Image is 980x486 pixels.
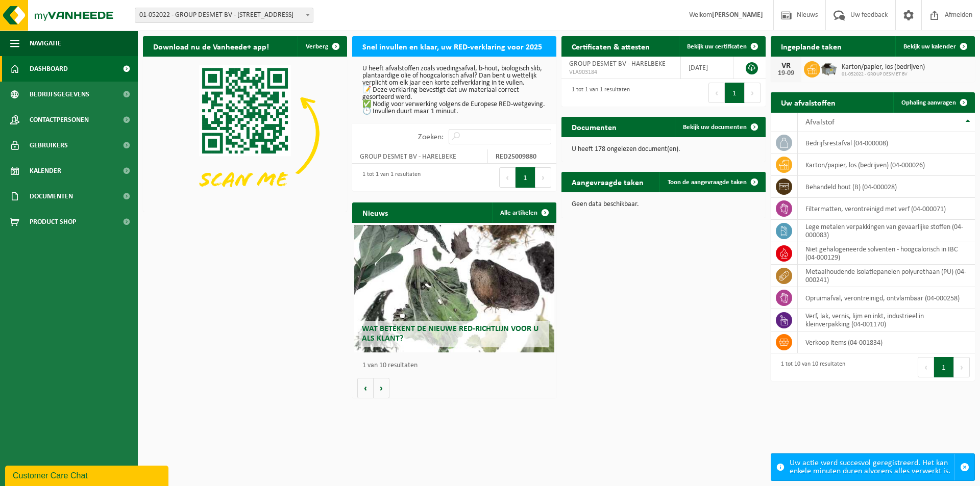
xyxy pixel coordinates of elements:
h2: Ingeplande taken [771,36,852,56]
span: Verberg [306,43,328,50]
a: Wat betekent de nieuwe RED-richtlijn voor u als klant? [354,225,554,352]
p: U heeft afvalstoffen zoals voedingsafval, b-hout, biologisch slib, plantaardige olie of hoogcalor... [362,65,546,115]
img: WB-5000-GAL-GY-01 [820,60,838,77]
td: niet gehalogeneerde solventen - hoogcalorisch in IBC (04-000129) [798,242,975,265]
h2: Documenten [561,117,627,137]
iframe: chat widget [5,464,170,486]
strong: RED25009880 [496,153,536,161]
div: 1 tot 1 van 1 resultaten [567,82,630,104]
span: Karton/papier, los (bedrijven) [842,63,925,71]
a: Bekijk uw certificaten [679,36,765,57]
span: Bedrijfsgegevens [30,82,89,107]
div: 1 tot 1 van 1 resultaten [357,166,421,189]
button: Vorige [357,378,374,398]
a: Bekijk uw kalender [895,36,974,57]
span: 01-052022 - GROUP DESMET BV - 8530 HARELBEKE, KORTRIJKSESTEENWEG 372 [135,8,313,23]
button: Next [954,357,970,377]
span: Navigatie [30,31,61,56]
button: Previous [708,83,725,103]
button: 1 [934,357,954,377]
td: verkoop items (04-001834) [798,331,975,353]
span: Bekijk uw kalender [903,43,956,50]
td: filtermatten, verontreinigd met verf (04-000071) [798,198,975,220]
span: Bekijk uw certificaten [687,43,747,50]
span: Gebruikers [30,133,68,158]
h2: Certificaten & attesten [561,36,660,56]
p: U heeft 178 ongelezen document(en). [572,146,755,153]
button: Next [535,167,551,188]
div: VR [776,62,796,70]
div: 1 tot 10 van 10 resultaten [776,356,845,378]
td: GROUP DESMET BV - HARELBEKE [352,149,488,164]
span: 01-052022 - GROUP DESMET BV [842,71,925,78]
p: 1 van 10 resultaten [362,362,551,369]
div: Uw actie werd succesvol geregistreerd. Het kan enkele minuten duren alvorens alles verwerkt is. [790,454,954,480]
p: Geen data beschikbaar. [572,201,755,208]
strong: [PERSON_NAME] [712,11,763,19]
span: GROUP DESMET BV - HARELBEKE [569,60,666,68]
span: Toon de aangevraagde taken [668,179,747,186]
td: lege metalen verpakkingen van gevaarlijke stoffen (04-000083) [798,220,975,242]
h2: Download nu de Vanheede+ app! [143,36,279,56]
a: Ophaling aanvragen [893,92,974,113]
button: 1 [725,83,745,103]
a: Alle artikelen [492,202,555,223]
span: Bekijk uw documenten [683,124,747,131]
a: Toon de aangevraagde taken [659,172,765,192]
a: Bekijk uw documenten [675,117,765,137]
button: Next [745,83,761,103]
span: Wat betekent de nieuwe RED-richtlijn voor u als klant? [362,325,538,343]
td: verf, lak, vernis, lijm en inkt, industrieel in kleinverpakking (04-001170) [798,309,975,331]
span: Ophaling aanvragen [901,99,956,106]
button: Previous [499,167,516,188]
h2: Snel invullen en klaar, uw RED-verklaring voor 2025 [352,36,552,56]
span: Product Shop [30,209,76,235]
td: behandeld hout (B) (04-000028) [798,176,975,198]
span: Afvalstof [805,118,835,126]
td: [DATE] [681,57,733,79]
h2: Uw afvalstoffen [771,92,846,112]
img: Download de VHEPlus App [143,57,347,210]
span: Documenten [30,184,73,209]
span: Kalender [30,158,61,184]
span: Dashboard [30,56,68,82]
span: VLA903184 [569,68,673,76]
span: Contactpersonen [30,107,89,133]
td: opruimafval, verontreinigd, ontvlambaar (04-000258) [798,287,975,309]
span: 01-052022 - GROUP DESMET BV - 8530 HARELBEKE, KORTRIJKSESTEENWEG 372 [135,8,313,22]
h2: Aangevraagde taken [561,172,654,192]
label: Zoeken: [418,133,444,141]
button: Previous [918,357,934,377]
h2: Nieuws [352,202,398,222]
td: metaalhoudende isolatiepanelen polyurethaan (PU) (04-000241) [798,265,975,287]
div: 19-09 [776,70,796,77]
button: Verberg [298,36,346,57]
button: Volgende [374,378,389,398]
td: bedrijfsrestafval (04-000008) [798,132,975,154]
td: karton/papier, los (bedrijven) (04-000026) [798,154,975,176]
button: 1 [516,167,535,188]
